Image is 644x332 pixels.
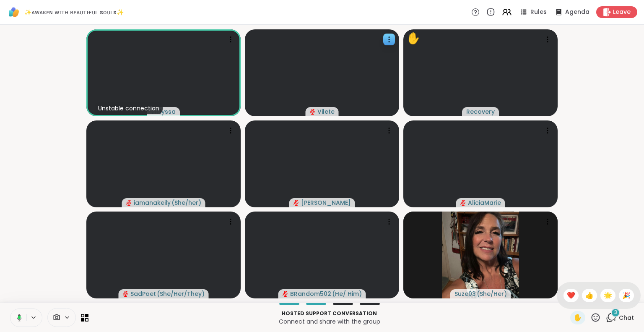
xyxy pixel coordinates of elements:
div: Unstable connection [95,102,163,114]
span: 👍 [585,290,594,301]
span: Recovery [466,107,495,116]
p: Hosted support conversation [93,310,565,317]
img: Suze03 [442,212,519,298]
span: Leave [613,8,631,16]
span: Vilete [317,107,335,116]
span: ( He/ Him ) [332,290,362,298]
span: AliciaMarie [468,199,501,207]
span: audio-muted [293,200,299,206]
p: Connect and share with the group [93,317,565,326]
span: ( She/Her/They ) [157,290,205,298]
span: lyssa [160,107,176,116]
span: BRandom502 [290,290,331,298]
span: ✨ᴀᴡᴀᴋᴇɴ ᴡɪᴛʜ ʙᴇᴀᴜᴛɪғᴜʟ sᴏᴜʟs✨ [24,8,124,16]
img: ShareWell Logomark [7,5,21,19]
span: audio-muted [123,291,129,297]
span: Chat [619,314,634,322]
span: audio-muted [283,291,288,297]
span: audio-muted [126,200,132,206]
span: ❤️ [567,290,575,301]
span: 🌟 [604,290,612,301]
span: Suze03 [454,290,476,298]
span: Agenda [565,8,589,16]
div: ✋ [407,30,420,47]
span: ✋ [574,313,582,323]
span: Rules [530,8,547,16]
span: ( She/her ) [171,199,201,207]
span: [PERSON_NAME] [301,199,351,207]
span: ( She/Her ) [477,290,507,298]
span: 🎉 [622,290,631,301]
span: 3 [614,309,617,316]
span: audio-muted [310,109,316,115]
span: iamanakeily [134,199,171,207]
span: SadPoet [130,290,156,298]
span: audio-muted [460,200,466,206]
